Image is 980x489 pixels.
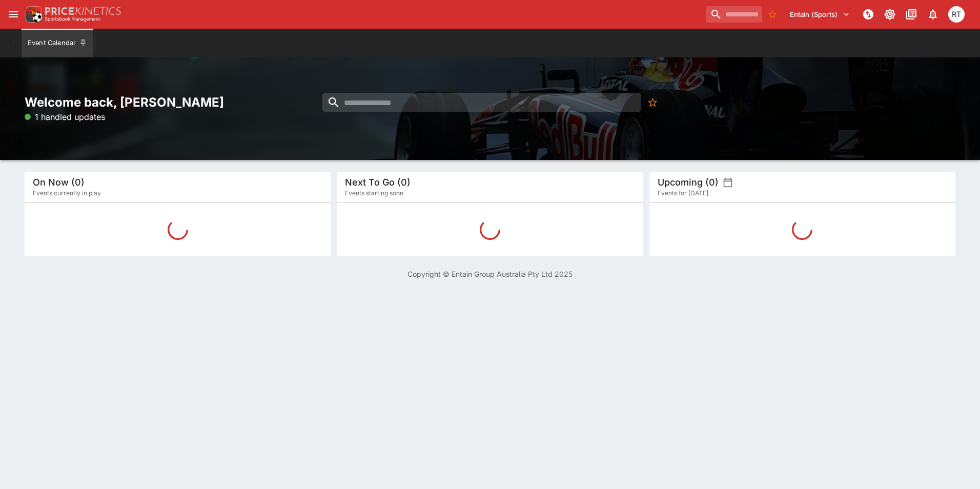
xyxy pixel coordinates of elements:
button: No Bookmarks [764,6,781,23]
button: Select Tenant [784,6,856,23]
span: Events starting soon [345,188,403,198]
button: No Bookmarks [644,93,662,112]
button: Richard Tatton [945,3,968,26]
button: Toggle light/dark mode [881,5,899,24]
input: search [706,6,762,23]
span: Events currently in play [33,188,101,198]
img: PriceKinetics Logo [23,4,43,25]
button: settings [723,177,733,188]
h5: On Now (0) [33,176,85,188]
input: search [322,93,641,112]
button: NOT Connected to PK [859,5,877,24]
div: Richard Tatton [948,6,965,23]
button: Notifications [924,5,942,24]
button: Documentation [902,5,921,24]
p: 1 handled updates [25,111,105,123]
h5: Upcoming (0) [658,176,719,188]
h2: Welcome back, [PERSON_NAME] [25,94,331,110]
button: open drawer [4,5,23,24]
img: Sportsbook Management [45,17,100,22]
img: PriceKinetics [45,7,121,15]
span: Events for [DATE] [658,188,708,198]
button: Event Calendar [22,29,93,57]
h5: Next To Go (0) [345,176,411,188]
